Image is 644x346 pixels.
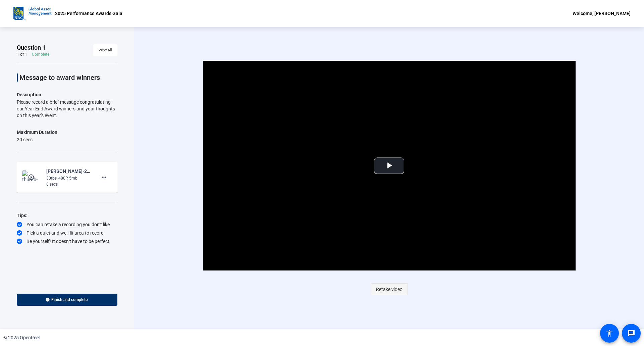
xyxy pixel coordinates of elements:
[17,44,46,52] span: Question 1
[374,157,404,174] button: Play Video
[17,211,117,219] div: Tips:
[22,170,42,184] img: thumb-nail
[17,128,57,136] div: Maximum Duration
[99,45,112,55] span: View All
[46,181,91,187] div: 8 secs
[17,221,117,228] div: You can retake a recording you don’t like
[17,136,57,143] div: 20 secs
[13,7,52,20] img: OpenReel logo
[100,173,108,181] mat-icon: more_horiz
[46,167,91,175] div: [PERSON_NAME]-2025 Performance Awards Gala - Message-2025 Performance Awards Gala-1758745045070-w...
[17,91,117,99] p: Description
[17,99,117,119] div: Please record a brief message congratulating our Year End Award winners and your thoughts on this...
[17,52,27,57] div: 1 of 1
[17,230,117,236] div: Pick a quiet and well-lit area to record
[203,61,576,270] div: Video Player
[19,73,117,82] p: Message to award winners
[3,334,40,341] div: © 2025 OpenReel
[28,174,36,181] mat-icon: play_circle_outline
[376,283,402,296] span: Retake video
[93,44,117,56] button: View All
[605,329,613,337] mat-icon: accessibility
[55,9,122,17] p: 2025 Performance Awards Gala
[51,297,88,302] span: Finish and complete
[32,52,49,57] div: Complete
[371,283,408,295] button: Retake video
[17,294,117,306] button: Finish and complete
[17,238,117,245] div: Be yourself! It doesn’t have to be perfect
[627,329,635,337] mat-icon: message
[46,175,91,181] div: 30fps, 480P, 5mb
